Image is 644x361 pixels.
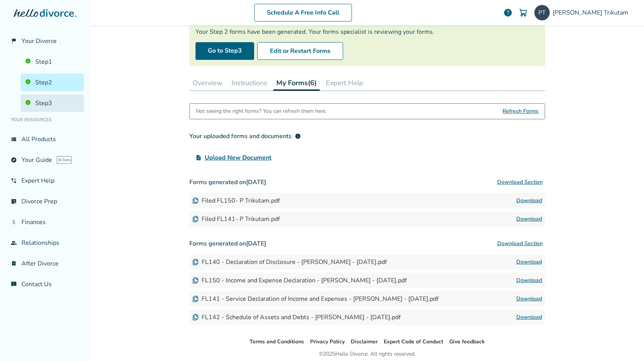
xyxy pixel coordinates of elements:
div: Filed FL141- P Trikutam.pdf [192,215,280,223]
img: Document [192,314,199,320]
button: Expert Help [323,75,366,91]
span: flag_2 [11,38,17,44]
a: attach_moneyFinances [6,213,84,231]
span: list_alt_check [11,198,17,204]
a: Step2 [21,74,84,91]
img: Document [192,216,199,222]
div: FL141 - Service Declaration of Income and Expenses - [PERSON_NAME] - [DATE].pdf [192,295,439,303]
a: list_alt_checkDivorce Prep [6,193,84,210]
a: Download [516,294,542,303]
a: Privacy Policy [310,338,345,345]
div: Your uploaded forms and documents [189,132,301,141]
div: © 2025 Hello Divorce. All rights reserved. [319,349,416,359]
button: My Forms(6) [273,75,320,91]
a: Download [516,313,542,322]
a: Expert Code of Conduct [384,338,443,345]
div: Your Step 2 forms have been generated. Your forms specialist is reviewing your forms. [195,28,539,36]
a: Download [516,257,542,267]
span: attach_money [11,219,17,225]
div: FL150 - Income and Expense Declaration - [PERSON_NAME] - [DATE].pdf [192,276,407,285]
span: [PERSON_NAME] Trikutam [553,8,631,17]
span: Your Divorce [21,37,57,45]
h3: Forms generated on [DATE] [189,175,545,190]
a: phone_in_talkExpert Help [6,172,84,190]
span: explore [11,157,17,163]
span: info [295,133,301,139]
img: Document [192,277,199,284]
a: chat_infoContact Us [6,275,84,293]
a: Download [516,196,542,205]
li: Give feedback [449,337,485,346]
button: Overview [189,75,225,91]
button: Download Section [495,236,545,251]
img: Document [192,198,199,204]
a: Schedule A Free Info Call [254,4,352,21]
span: Upload New Document [205,153,271,162]
div: FL140 - Declaration of Disclosure - [PERSON_NAME] - [DATE].pdf [192,258,387,266]
span: phone_in_talk [11,178,17,184]
a: exploreYour GuideAI beta [6,151,84,169]
span: view_list [11,136,17,142]
a: help [503,8,513,17]
a: Download [516,214,542,224]
button: Download Section [495,175,545,190]
h3: Forms generated on [DATE] [189,236,545,251]
span: Refresh Forms [503,104,539,119]
span: AI beta [57,156,72,164]
span: bookmark_check [11,260,17,267]
img: Document [192,259,199,265]
button: Edit or Restart Forms [257,42,343,60]
div: Not seeing the right forms? You can refresh them here. [196,104,327,119]
a: view_listAll Products [6,130,84,148]
span: upload_file [195,155,202,161]
a: Terms and Conditions [250,338,304,345]
img: Document [192,296,199,302]
li: Disclaimer [351,337,378,346]
a: Go to Step3 [195,42,254,60]
li: Your Resources [6,112,84,127]
a: flag_2Your Divorce [6,32,84,50]
a: Download [516,276,542,285]
a: bookmark_checkAfter Divorce [6,255,84,272]
a: Step3 [21,94,84,112]
div: FL142 - Schedule of Assets and Debts - [PERSON_NAME] - [DATE].pdf [192,313,401,321]
img: ptrikutam@gmail.com [534,5,550,20]
span: group [11,240,17,246]
iframe: Chat Widget [606,324,644,361]
a: groupRelationships [6,234,84,252]
a: Step1 [21,53,84,71]
img: Cart [519,8,528,17]
span: chat_info [11,281,17,287]
div: Filed FL150- P Trikutam.pdf [192,196,280,205]
button: Instructions [228,75,270,91]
